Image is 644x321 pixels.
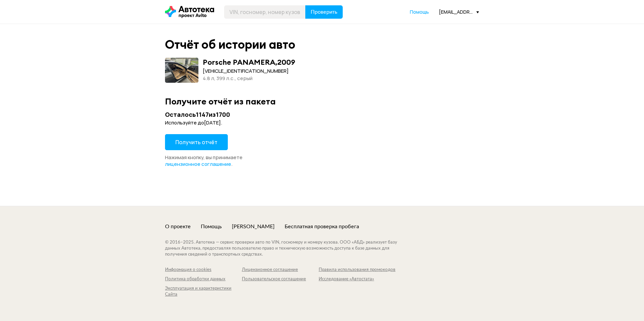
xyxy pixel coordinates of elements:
[165,240,411,258] div: © 2016– 2025 . Автотека — сервис проверки авто по VIN, госномеру и номеру кузова. ООО «АБД» реали...
[305,5,343,19] button: Проверить
[165,96,479,106] div: Получите отчёт из пакета
[410,9,429,15] a: Помощь
[319,267,395,273] a: Правила использования промокодов
[165,160,231,168] span: лицензионное соглашение
[242,276,319,282] a: Пользовательское соглашение
[165,276,242,282] a: Политика обработки данных
[165,37,295,52] div: Отчёт об истории авто
[165,223,191,230] a: О проекте
[165,134,228,150] button: Получить отчёт
[165,154,243,168] span: Нажимая кнопку, вы принимаете .
[203,58,295,66] div: Porsche PANAMERA , 2009
[165,267,242,273] a: Информация о cookies
[165,110,341,119] div: Осталось 1147 из 1700
[410,9,429,15] span: Помощь
[319,276,395,282] a: Исследование «Автостата»
[224,5,306,19] input: VIN, госномер, номер кузова
[165,286,242,298] a: Эксплуатация и характеристики Сайта
[165,161,231,168] a: лицензионное соглашение
[285,223,359,230] a: Бесплатная проверка пробега
[311,9,337,15] span: Проверить
[201,223,222,230] a: Помощь
[439,9,479,15] div: [EMAIL_ADDRESS][DOMAIN_NAME]
[232,223,275,230] a: [PERSON_NAME]
[165,119,341,126] div: Используйте до [DATE] .
[175,138,217,146] span: Получить отчёт
[203,75,295,82] div: 4.8 л, 399 л.c., серый
[242,267,319,273] a: Лицензионное соглашение
[203,67,295,75] div: [VEHICLE_IDENTIFICATION_NUMBER]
